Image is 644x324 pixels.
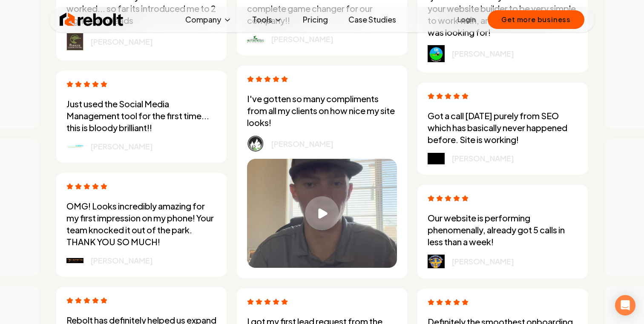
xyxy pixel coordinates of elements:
button: Company [178,11,239,28]
a: Case Studies [342,11,403,28]
img: logo [66,144,83,149]
p: [PERSON_NAME] [451,152,514,164]
p: [PERSON_NAME] [271,33,333,45]
p: [PERSON_NAME] [90,140,153,152]
img: Rebolt Logo [60,11,124,28]
p: I've gotten so many compliments from all my clients on how nice my site looks! [247,93,397,129]
img: logo [247,135,264,152]
p: Just used the Social Media Management tool for the first time... this is bloody brilliant!! [66,98,216,134]
img: logo [428,153,445,165]
img: logo [247,35,264,43]
div: Open Intercom Messenger [615,295,635,315]
p: [PERSON_NAME] [271,138,333,150]
a: Login [457,14,476,25]
p: [PERSON_NAME] [451,255,514,267]
p: [PERSON_NAME] [90,36,153,48]
p: OMG! Looks incredibly amazing for my first impression on my phone! Your team knocked it out of th... [66,200,216,248]
p: [PERSON_NAME] [451,48,514,60]
img: logo [66,33,83,50]
img: logo [428,255,445,268]
button: Tools [245,11,289,28]
button: Play video [247,159,397,268]
a: Pricing [296,11,335,28]
p: Our website is performing phenomenally, already got 5 calls in less than a week! [428,212,578,248]
p: [PERSON_NAME] [90,255,153,267]
img: logo [66,258,83,263]
img: logo [428,45,445,62]
button: Get more business [488,10,584,29]
p: Got a call [DATE] purely from SEO which has basically never happened before. Site is working! [428,110,578,146]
